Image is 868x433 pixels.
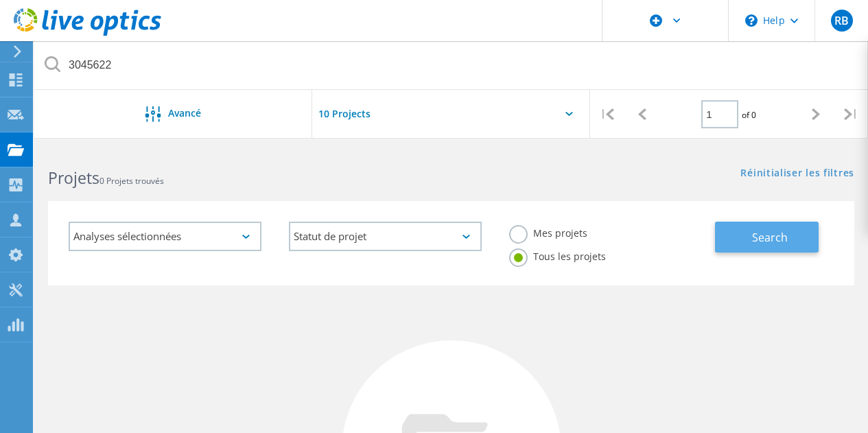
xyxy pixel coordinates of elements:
[48,167,99,189] b: Projets
[289,222,482,251] div: Statut de projet
[745,14,758,27] svg: \n
[715,222,819,253] button: Search
[833,90,868,139] div: |
[99,175,164,187] span: 0 Projets trouvés
[509,248,606,261] label: Tous les projets
[590,90,625,139] div: |
[14,29,161,38] a: Live Optics Dashboard
[69,222,261,251] div: Analyses sélectionnées
[509,225,587,238] label: Mes projets
[742,109,756,121] span: of 0
[834,15,849,26] span: RB
[752,230,788,245] span: Search
[168,108,201,118] span: Avancé
[740,168,854,180] a: Réinitialiser les filtres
